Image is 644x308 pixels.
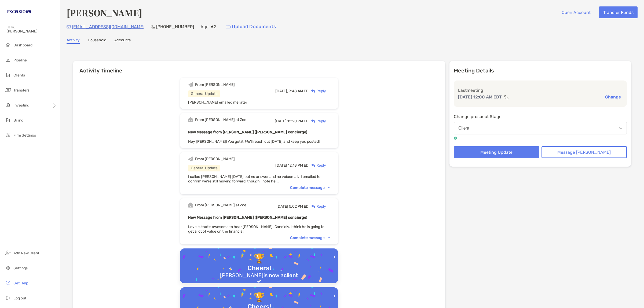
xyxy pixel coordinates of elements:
[5,280,11,286] img: get-help icon
[13,266,28,270] span: Settings
[251,292,267,303] div: 🏆
[458,94,502,100] p: [DATE] 12:00 AM EDT
[290,236,330,240] div: Complete message
[454,67,627,74] p: Meeting Details
[188,165,220,171] div: General Update
[226,25,230,29] img: button icon
[13,118,23,123] span: Billing
[275,163,287,168] span: [DATE]
[290,185,330,190] div: Complete message
[275,89,288,93] span: [DATE],
[211,23,216,30] p: 62
[188,139,320,144] span: Hey [PERSON_NAME]! You got it! We'll reach out [DATE] and keep you posted!
[151,25,155,29] img: Phone Icon
[289,89,309,93] span: 9:48 AM ED
[5,295,11,301] img: logout icon
[180,248,338,295] img: Confetti
[5,102,11,108] img: investing icon
[328,237,330,239] img: Chevron icon
[13,103,29,108] span: Investing
[13,251,39,255] span: Add New Client
[67,6,142,19] h4: [PERSON_NAME]
[309,163,326,168] div: Reply
[188,117,193,122] img: Event icon
[309,88,326,94] div: Reply
[311,89,315,93] img: Reply icon
[251,253,267,264] div: 🏆
[114,38,131,44] a: Accounts
[311,164,315,167] img: Reply icon
[73,61,445,74] h6: Activity Timeline
[13,73,25,78] span: Clients
[222,21,280,32] a: Upload Documents
[458,126,469,131] div: Client
[72,23,144,30] p: [EMAIL_ADDRESS][DOMAIN_NAME]
[5,72,11,78] img: clients icon
[188,203,193,208] img: Event icon
[311,119,315,123] img: Reply icon
[188,82,193,87] img: Event icon
[284,272,298,278] b: client
[6,29,57,34] span: [PERSON_NAME]!
[188,225,324,234] span: Love it, that's awesome to hear [PERSON_NAME]. Candidly, I think he is going to get a lot of valu...
[309,118,326,124] div: Reply
[275,119,287,123] span: [DATE]
[13,58,27,63] span: Pipeline
[188,174,320,184] span: I called [PERSON_NAME] [DATE] but no answer and no voicemail. I emailed to confirm we're still mo...
[13,88,30,93] span: Transfers
[195,157,235,161] div: From [PERSON_NAME]
[13,43,32,47] span: Dashboard
[5,57,11,63] img: pipeline icon
[5,117,11,123] img: billing icon
[200,23,208,30] p: Age
[6,2,31,21] img: Zoe Logo
[188,90,220,97] div: General Update
[188,215,307,220] b: New Message from [PERSON_NAME] ([PERSON_NAME] concierge)
[557,6,595,18] button: Open Account
[67,25,71,28] img: Email Icon
[541,146,627,158] button: Message [PERSON_NAME]
[195,118,246,122] div: From [PERSON_NAME] at Zoe
[156,23,194,30] p: [PHONE_NUMBER]
[5,250,11,256] img: add_new_client icon
[328,187,330,188] img: Chevron icon
[195,82,235,87] div: From [PERSON_NAME]
[458,87,623,94] p: Last meeting
[245,264,273,272] div: Cheers!
[88,38,106,44] a: Household
[454,146,539,158] button: Meeting Update
[5,132,11,138] img: firm-settings icon
[188,100,247,105] span: [PERSON_NAME] emailed me later
[619,127,622,129] img: Open dropdown arrow
[13,281,28,285] span: Get Help
[188,156,193,162] img: Event icon
[13,296,26,300] span: Log out
[289,204,309,209] span: 5:02 PM ED
[195,203,246,207] div: From [PERSON_NAME] at Zoe
[599,6,638,18] button: Transfer Funds
[504,95,509,99] img: communication type
[454,122,627,134] button: Client
[287,119,309,123] span: 12:20 PM ED
[454,137,457,140] img: tooltip
[309,204,326,209] div: Reply
[13,133,36,138] span: Firm Settings
[603,94,623,100] button: Change
[5,265,11,271] img: settings icon
[288,163,309,168] span: 12:18 PM ED
[218,272,300,278] div: [PERSON_NAME] is now a
[5,42,11,48] img: dashboard icon
[276,204,288,209] span: [DATE]
[5,87,11,93] img: transfers icon
[454,113,627,120] p: Change prospect Stage
[188,130,307,134] b: New Message from [PERSON_NAME] ([PERSON_NAME] concierge)
[311,205,315,208] img: Reply icon
[67,38,80,44] a: Activity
